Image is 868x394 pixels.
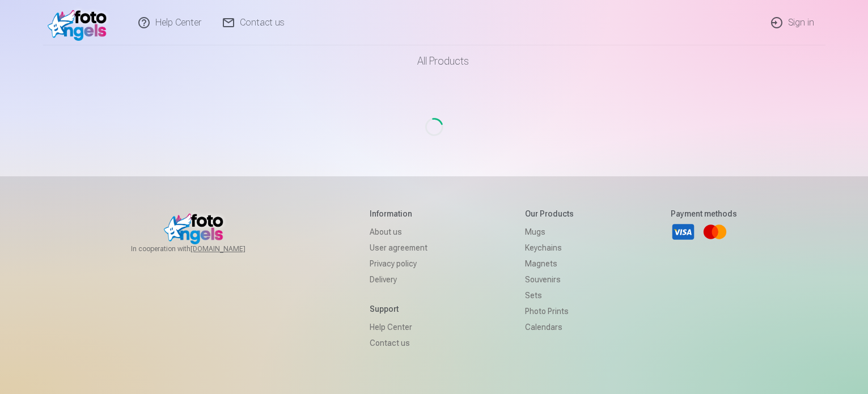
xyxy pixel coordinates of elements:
a: Help Center [370,319,427,335]
a: Photo prints [525,303,574,319]
h5: Support [370,303,427,315]
a: Calendars [525,319,574,335]
span: In cooperation with [131,244,273,253]
h5: Information [370,208,427,219]
a: Keychains [525,240,574,256]
a: [DOMAIN_NAME] [190,244,273,253]
a: Souvenirs [525,272,574,287]
a: Mugs [525,224,574,240]
a: User agreement [370,240,427,256]
a: Visa [671,219,696,244]
a: Delivery [370,272,427,287]
h5: Payment methods [671,208,737,219]
a: Mastercard [702,219,727,244]
a: Sets [525,287,574,303]
a: All products [386,45,482,77]
a: About us [370,224,427,240]
a: Magnets [525,256,574,272]
a: Contact us [370,335,427,351]
h5: Our products [525,208,574,219]
a: Privacy policy [370,256,427,272]
img: /v1 [48,5,113,41]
